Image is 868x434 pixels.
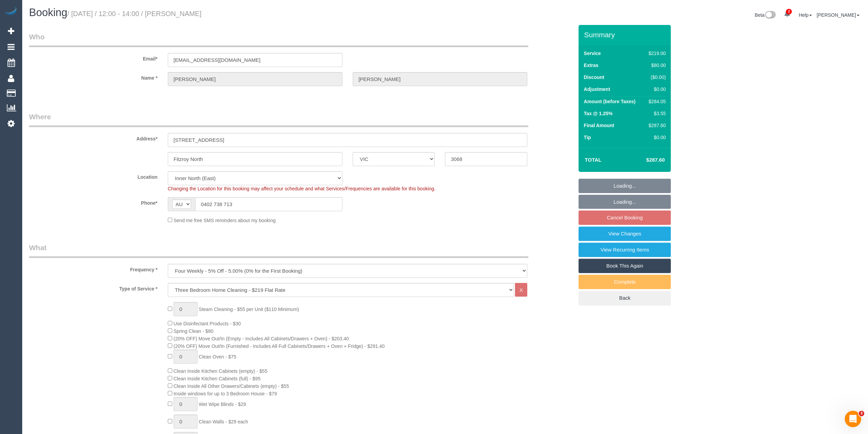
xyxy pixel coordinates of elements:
div: ($0.00) [646,74,666,81]
span: Spring Clean - $80 [174,328,214,334]
label: Final Amount [584,122,614,129]
label: Location [24,171,163,180]
span: Inside windows for up to 3 Bedroom House - $79 [174,391,277,396]
img: New interface [764,11,776,20]
label: Adjustment [584,86,610,93]
strong: Total [585,157,601,163]
legend: Where [29,112,528,127]
span: 3 [859,411,864,416]
iframe: Intercom live chat [845,411,861,427]
label: Tax @ 1.25% [584,110,612,117]
h3: Summary [584,31,667,39]
span: Clean Oven - $75 [199,354,236,360]
a: Help [799,12,812,18]
div: $219.00 [646,50,666,57]
span: Clean Inside Kitchen Cabinets (full) - $95 [174,376,260,381]
img: Automaid Logo [4,7,18,16]
span: Clean Inside All Other Drawers/Cabinets (empty) - $55 [174,383,289,389]
input: Post Code* [445,152,527,166]
div: $284.05 [646,98,666,105]
input: Email* [168,53,342,67]
small: / [DATE] / 12:00 - 14:00 / [PERSON_NAME] [67,10,202,17]
label: Tip [584,134,591,141]
input: Last Name* [353,72,527,86]
span: Steam Cleaning - $55 per Unit ($110 Minimum) [199,307,299,312]
div: $0.00 [646,86,666,93]
label: Address* [24,133,163,142]
span: Wet Wipe Blinds - $29 [199,402,246,407]
label: Name * [24,72,163,81]
input: First Name* [168,72,342,86]
span: Clean Inside Kitchen Cabinets (empty) - $55 [174,368,268,374]
h4: $287.60 [626,157,665,163]
a: View Changes [579,227,671,241]
a: View Recurring Items [579,243,671,257]
span: 2 [786,9,792,14]
span: Use Disinfectant Products - $30 [174,321,241,326]
a: Back [579,291,671,305]
label: Frequency * [24,264,163,273]
div: $80.00 [646,62,666,69]
legend: Who [29,32,528,47]
span: Send me free SMS reminders about my booking [174,218,276,223]
label: Discount [584,74,604,81]
label: Phone* [24,197,163,206]
label: Email* [24,53,163,62]
a: Beta [755,12,776,18]
label: Service [584,50,601,57]
input: Phone* [195,197,342,211]
input: Suburb* [168,152,342,166]
legend: What [29,243,528,258]
label: Extras [584,62,598,69]
label: Amount (before Taxes) [584,98,635,105]
a: Book This Again [579,259,671,273]
div: $287.60 [646,122,666,129]
span: Clean Walls - $29 each [199,419,248,424]
span: (20% OFF) Move Out/In (Furnished - Includes All Full Cabinets/Drawers + Oven + Fridge) - $291.40 [174,343,385,349]
div: $0.00 [646,134,666,141]
a: 2 [781,7,794,22]
label: Type of Service * [24,283,163,292]
div: $3.55 [646,110,666,117]
span: (20% OFF) Move Out/In (Empty - Includes All Cabinets/Drawers + Oven) - $203.40 [174,336,349,341]
span: Changing the Location for this booking may affect your schedule and what Services/Frequencies are... [168,186,435,191]
span: Booking [29,6,67,18]
a: [PERSON_NAME] [817,12,859,18]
